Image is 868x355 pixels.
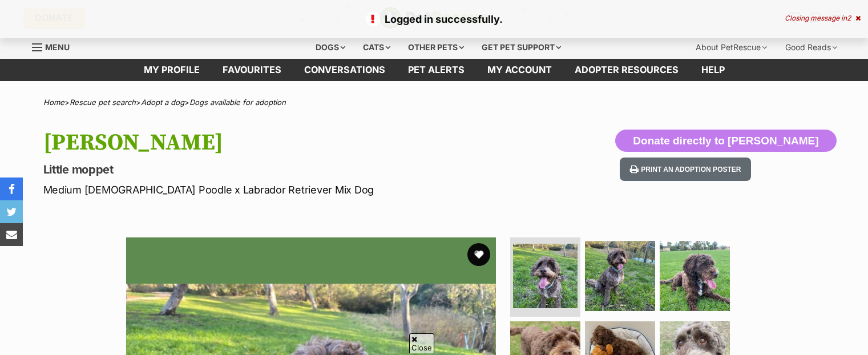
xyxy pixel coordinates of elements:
img: Photo of Milo Russelton [513,244,578,308]
a: My account [476,59,563,81]
div: Good Reads [777,36,845,59]
button: favourite [467,243,490,266]
a: Favourites [211,59,293,81]
span: Close [409,333,434,353]
a: Adopt a dog [141,98,184,107]
p: Little moppet [43,162,526,177]
div: Other pets [400,36,472,59]
img: Photo of Milo Russelton [585,241,655,311]
div: Get pet support [474,36,569,59]
div: > > > [15,98,854,107]
a: conversations [293,59,397,81]
p: Medium [DEMOGRAPHIC_DATA] Poodle x Labrador Retriever Mix Dog [43,182,526,197]
a: Menu [32,36,78,57]
a: Home [43,98,64,107]
a: Adopter resources [563,59,690,81]
a: Rescue pet search [70,98,136,107]
button: Print an adoption poster [620,158,751,181]
a: Pet alerts [397,59,476,81]
a: Help [690,59,736,81]
div: Cats [355,36,398,59]
div: Closing message in [785,14,861,22]
a: My profile [132,59,211,81]
h1: [PERSON_NAME] [43,130,526,156]
div: About PetRescue [688,36,775,59]
div: Dogs [308,36,353,59]
button: Donate directly to [PERSON_NAME] [615,130,836,152]
a: Dogs available for adoption [189,98,286,107]
span: Menu [45,42,70,52]
p: Logged in successfully. [11,11,857,27]
span: 2 [847,14,851,22]
img: Photo of Milo Russelton [660,241,730,311]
